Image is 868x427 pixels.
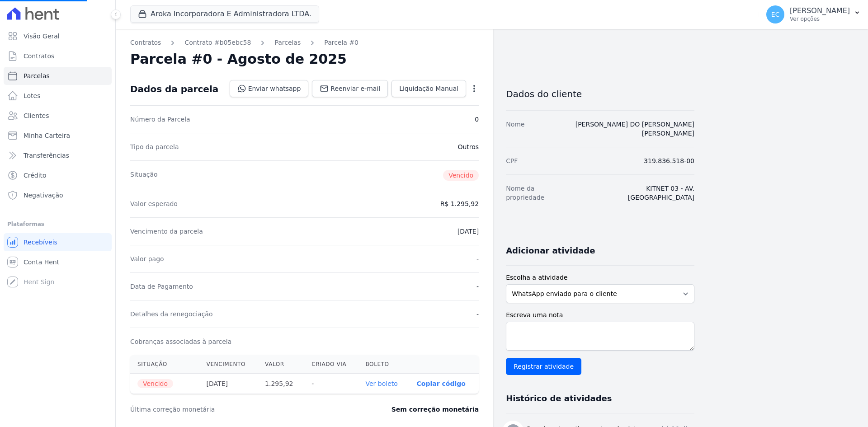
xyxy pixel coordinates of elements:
button: Aroka Incorporadora E Administradora LTDA. [130,5,319,23]
dd: - [476,310,479,319]
h3: Dados do cliente [506,89,694,99]
dd: 0 [475,115,479,124]
dt: Tipo da parcela [130,142,179,151]
div: Dados da parcela [130,84,218,94]
a: Parcelas [274,38,301,47]
button: EC [PERSON_NAME] Ver opções [759,2,868,27]
dd: - [476,254,479,263]
th: Criado via [304,355,358,374]
span: Transferências [24,151,69,160]
div: Plataformas [7,219,108,230]
dd: Sem correção monetária [392,405,479,414]
a: Lotes [4,87,112,105]
th: - [304,374,358,394]
dt: Última correção monetária [130,405,336,414]
a: Minha Carteira [4,127,112,145]
h2: Parcela #0 - Agosto de 2025 [130,51,347,67]
nav: Breadcrumb [130,38,479,47]
span: Negativação [24,191,63,200]
input: Registrar atividade [506,358,581,375]
span: Parcelas [24,71,50,80]
h3: Histórico de atividades [506,393,612,404]
dt: Valor pago [130,254,164,263]
dt: Nome da propriedade [506,184,573,202]
dt: Cobranças associadas à parcela [130,337,231,346]
label: Escreva uma nota [506,310,694,320]
dd: R$ 1.295,92 [440,199,479,208]
a: Visão Geral [4,27,112,45]
p: [PERSON_NAME] [790,6,850,15]
a: Conta Hent [4,253,112,271]
a: Contratos [4,47,112,65]
a: Negativação [4,186,112,204]
th: [DATE] [199,374,258,394]
a: [PERSON_NAME] DO [PERSON_NAME] [PERSON_NAME] [576,121,694,137]
th: Vencimento [199,355,258,374]
dt: Valor esperado [130,199,178,208]
a: Parcela #0 [324,38,359,47]
a: Enviar whatsapp [230,80,309,97]
dd: 319.836.518-00 [644,156,694,165]
a: Recebíveis [4,233,112,251]
span: Liquidação Manual [399,84,458,93]
dd: [DATE] [458,227,479,236]
span: Contratos [24,52,54,61]
span: Crédito [24,171,47,180]
th: Valor [258,355,304,374]
dd: - [476,282,479,291]
a: Parcelas [4,67,112,85]
span: Conta Hent [24,258,59,267]
span: Vencido [443,170,479,181]
a: Contrato #b05ebc58 [184,38,251,47]
dt: Vencimento da parcela [130,227,203,236]
p: Ver opções [790,15,850,23]
th: Situação [130,355,199,374]
dt: Nome [506,120,524,138]
a: Transferências [4,146,112,164]
dd: Outros [458,142,479,151]
a: Contratos [130,38,161,47]
button: Copiar código [417,380,466,387]
span: Minha Carteira [24,131,70,140]
a: Liquidação Manual [392,80,466,97]
span: Recebíveis [24,238,57,247]
dt: Número da Parcela [130,115,190,124]
span: Lotes [24,91,41,100]
label: Escolha a atividade [506,273,694,282]
span: Clientes [24,111,49,120]
dd: KITNET 03 - AV. [GEOGRAPHIC_DATA] [580,184,694,202]
a: Clientes [4,107,112,125]
dt: Data de Pagamento [130,282,193,291]
th: 1.295,92 [258,374,304,394]
dt: Situação [130,170,158,181]
dt: Detalhes da renegociação [130,310,213,319]
th: Boleto [359,355,410,374]
dt: CPF [506,156,518,165]
a: Reenviar e-mail [312,80,388,97]
span: EC [771,11,780,18]
h3: Adicionar atividade [506,245,595,256]
a: Crédito [4,166,112,184]
span: Vencido [137,379,173,388]
a: Ver boleto [366,380,398,387]
span: Visão Geral [24,32,60,41]
span: Reenviar e-mail [330,84,380,93]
